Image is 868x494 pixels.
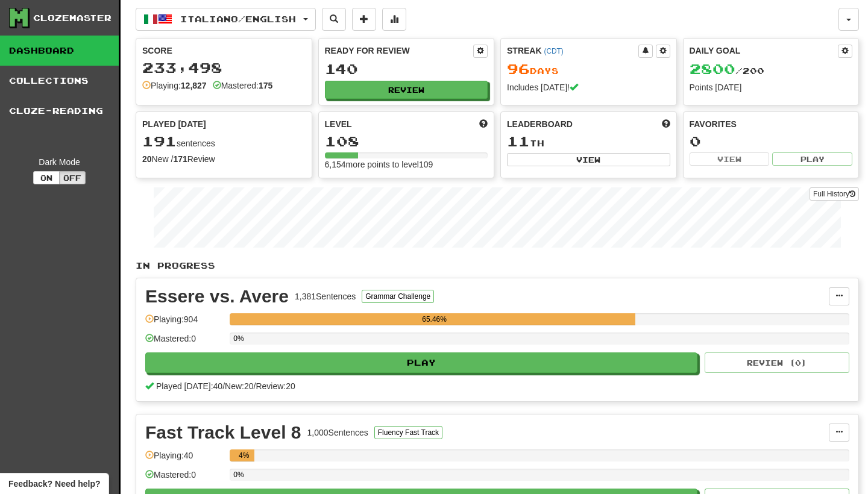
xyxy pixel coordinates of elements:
[325,118,352,130] span: Level
[142,80,207,92] div: Playing:
[507,118,573,130] span: Leaderboard
[142,154,152,164] strong: 20
[690,81,853,93] div: Points [DATE]
[295,290,356,302] div: 1,381 Sentences
[233,313,635,325] div: 65.46%
[173,154,187,164] strong: 171
[145,469,224,489] div: Mastered: 0
[362,290,434,303] button: Grammar Challenge
[662,118,670,130] span: This week in points, UTC
[507,133,530,149] span: 11
[507,153,670,166] button: View
[507,134,670,149] div: th
[180,14,296,24] span: Italiano / English
[307,427,368,439] div: 1,000 Sentences
[325,61,488,77] div: 140
[145,287,289,305] div: Essere vs. Avere
[382,8,406,31] button: More stats
[507,81,670,93] div: Includes [DATE]!
[810,187,859,201] a: Full History
[690,60,735,77] span: 2800
[145,333,224,352] div: Mastered: 0
[325,134,488,149] div: 108
[33,171,60,184] button: On
[145,424,301,442] div: Fast Track Level 8
[145,313,224,333] div: Playing: 904
[213,80,273,92] div: Mastered:
[33,12,112,24] div: Clozemaster
[142,133,177,149] span: 191
[352,8,376,31] button: Add sentence to collection
[156,381,222,391] span: Played [DATE]: 40
[136,8,316,31] button: Italiano/English
[705,352,849,373] button: Review (0)
[507,61,670,77] div: Day s
[259,81,272,90] strong: 175
[325,158,488,170] div: 6,154 more points to level 109
[690,152,770,166] button: View
[325,45,474,57] div: Ready for Review
[145,352,697,373] button: Play
[9,156,110,168] div: Dark Mode
[225,381,253,391] span: New: 20
[256,381,295,391] span: Review: 20
[254,381,256,391] span: /
[690,66,764,76] span: / 200
[690,45,838,58] div: Daily Goal
[142,45,306,57] div: Score
[222,381,225,391] span: /
[181,81,207,90] strong: 12,827
[544,47,563,55] a: (CDT)
[374,426,442,439] button: Fluency Fast Track
[507,60,530,77] span: 96
[507,45,638,57] div: Streak
[136,260,859,272] p: In Progress
[322,8,346,31] button: Search sentences
[233,449,254,461] div: 4%
[142,118,206,130] span: Played [DATE]
[690,134,853,149] div: 0
[690,118,853,130] div: Favorites
[142,60,306,75] div: 233,498
[325,81,488,99] button: Review
[772,152,852,166] button: Play
[479,118,488,130] span: Score more points to level up
[142,153,306,165] div: New / Review
[145,449,224,469] div: Playing: 40
[142,134,306,149] div: sentences
[59,171,86,184] button: Off
[8,478,100,490] span: Open feedback widget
